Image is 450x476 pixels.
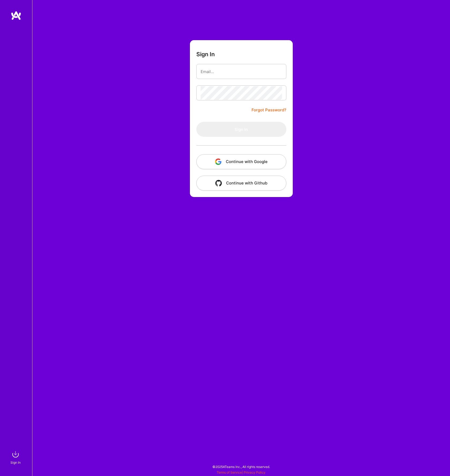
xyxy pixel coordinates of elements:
[196,176,286,191] button: Continue with Github
[10,449,21,460] img: sign in
[252,107,286,113] a: Forgot Password?
[217,470,265,474] span: |
[10,460,21,465] div: Sign In
[196,154,286,169] button: Continue with Google
[11,11,21,20] img: logo
[196,51,215,58] h3: Sign In
[11,449,21,465] a: sign inSign In
[196,122,286,137] button: Sign In
[201,65,282,78] input: Email...
[217,470,242,474] a: Terms of Service
[215,158,222,165] img: icon
[244,470,265,474] a: Privacy Policy
[215,180,222,186] img: icon
[32,460,450,473] div: © 2025 ATeams Inc., All rights reserved.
